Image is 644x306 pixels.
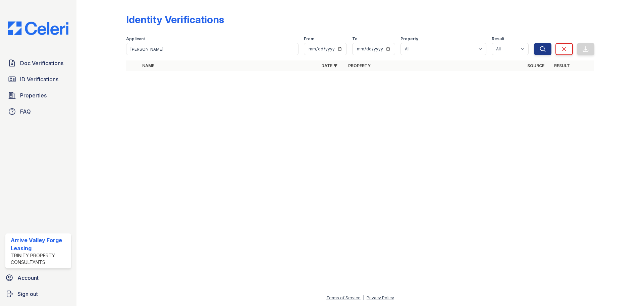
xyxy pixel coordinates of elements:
a: Date ▼ [321,63,337,68]
a: Sign out [3,287,74,301]
a: Result [554,63,570,68]
span: Account [17,274,39,282]
span: Doc Verifications [20,59,63,67]
span: ID Verifications [20,75,58,83]
span: Sign out [17,290,38,298]
div: | [363,295,364,300]
a: Name [142,63,154,68]
label: Result [492,36,504,42]
a: Doc Verifications [5,56,71,70]
a: Properties [5,89,71,102]
a: Privacy Policy [367,295,394,300]
div: Arrive Valley Forge Leasing [11,236,68,252]
div: Identity Verifications [126,13,224,26]
label: Applicant [126,36,145,42]
a: Account [3,271,74,285]
a: Property [348,63,371,68]
a: Terms of Service [326,295,361,300]
label: Property [400,36,418,42]
img: CE_Logo_Blue-a8612792a0a2168367f1c8372b55b34899dd931a85d93a1a3d3e32e68fde9ad4.png [3,21,74,35]
div: Trinity Property Consultants [11,252,68,266]
span: Properties [20,91,47,99]
a: ID Verifications [5,73,71,86]
a: Source [527,63,544,68]
a: FAQ [5,105,71,118]
label: From [304,36,314,42]
span: FAQ [20,107,31,116]
input: Search by name or phone number [126,43,299,55]
label: To [352,36,358,42]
